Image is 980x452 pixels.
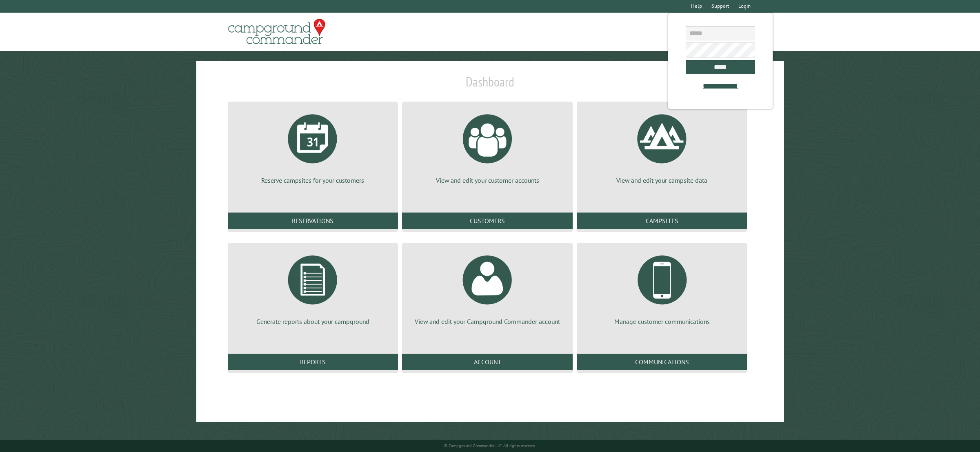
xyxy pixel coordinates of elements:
[412,317,563,326] p: View and edit your Campground Commander account
[444,443,536,448] small: © Campground Commander LLC. All rights reserved.
[238,108,389,185] a: Reserve campsites for your customers
[228,213,398,229] a: Reservations
[412,176,563,185] p: View and edit your customer accounts
[587,108,738,185] a: View and edit your campsite data
[577,213,747,229] a: Campsites
[226,16,328,48] img: Campground Commander
[587,249,738,326] a: Manage customer communications
[587,176,738,185] p: View and edit your campsite data
[402,213,573,229] a: Customers
[412,108,563,185] a: View and edit your customer accounts
[226,74,755,96] h1: Dashboard
[228,354,398,370] a: Reports
[238,176,389,185] p: Reserve campsites for your customers
[587,317,738,326] p: Manage customer communications
[238,317,389,326] p: Generate reports about your campground
[402,354,573,370] a: Account
[577,354,747,370] a: Communications
[238,249,389,326] a: Generate reports about your campground
[412,249,563,326] a: View and edit your Campground Commander account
